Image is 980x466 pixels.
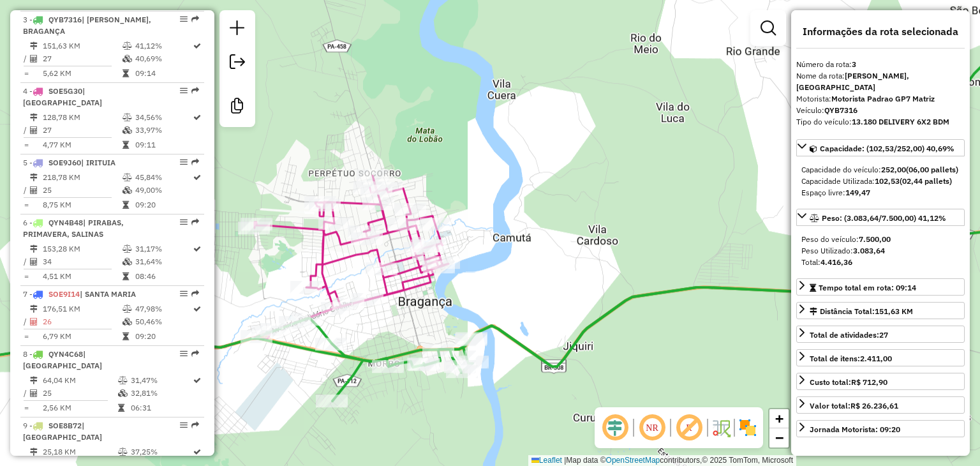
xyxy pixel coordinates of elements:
[48,158,81,167] span: SOE9J60
[30,245,38,253] i: Distância Total
[122,333,129,340] i: Tempo total em rota
[122,305,132,313] i: % de utilização do peso
[852,117,949,126] strong: 13.180 DELIVERY 6X2 BDM
[180,158,188,166] em: Opções
[796,59,965,70] div: Número da rota:
[796,209,965,226] a: Peso: (3.083,64/7.500,00) 41,12%
[193,377,201,384] i: Rota otimizada
[859,234,891,244] strong: 7.500,00
[845,188,870,197] strong: 149,47
[30,114,38,121] i: Distância Total
[796,26,965,38] h4: Informações da rota selecionada
[852,59,856,69] strong: 3
[30,42,38,50] i: Distância Total
[30,55,38,63] i: Total de Atividades
[42,270,122,283] td: 4,51 KM
[135,124,192,137] td: 33,97%
[193,42,201,50] i: Rota otimizada
[191,350,199,357] em: Rota exportada
[822,213,946,223] span: Peso: (3.083,64/7.500,00) 41,12%
[42,40,122,52] td: 151,63 KM
[853,246,885,255] strong: 3.083,64
[80,289,136,299] span: | SANTA MARIA
[528,455,796,466] div: Map data © contributors,© 2025 TomTom, Microsoft
[674,412,704,443] span: Exibir rótulo
[23,402,29,414] td: =
[225,93,250,122] a: Criar modelo
[820,257,852,267] strong: 4.416,36
[23,15,151,36] span: 3 -
[30,448,38,456] i: Distância Total
[796,71,909,92] strong: [PERSON_NAME], [GEOGRAPHIC_DATA]
[30,126,38,134] i: Total de Atividades
[122,70,129,77] i: Tempo total em rota
[193,245,201,253] i: Rota otimizada
[30,174,38,181] i: Distância Total
[810,330,888,340] span: Total de atividades:
[810,377,887,388] div: Custo total:
[775,410,783,426] span: +
[23,289,136,299] span: 7 -
[30,377,38,384] i: Distância Total
[42,446,117,458] td: 25,18 KM
[193,174,201,181] i: Rota otimizada
[191,87,199,94] em: Rota exportada
[42,67,122,80] td: 5,62 KM
[796,420,965,437] a: Jornada Motorista: 09:20
[42,111,122,124] td: 128,78 KM
[122,245,132,253] i: % de utilização do peso
[130,402,192,414] td: 06:31
[135,139,192,151] td: 09:11
[755,15,781,41] a: Exibir filtros
[23,158,115,167] span: 5 -
[135,315,192,328] td: 50,46%
[30,258,38,266] i: Total de Atividades
[135,255,192,268] td: 31,64%
[42,199,122,211] td: 8,75 KM
[23,199,29,211] td: =
[135,243,192,255] td: 31,17%
[48,218,83,227] span: QYN4B48
[191,218,199,226] em: Rota exportada
[23,218,124,239] span: 6 -
[23,330,29,343] td: =
[23,349,102,370] span: 8 -
[48,86,82,96] span: SOE5G30
[801,164,960,176] div: Capacidade do veículo:
[42,139,122,151] td: 4,77 KM
[600,412,630,443] span: Ocultar deslocamento
[900,176,952,186] strong: (02,44 pallets)
[225,15,250,44] a: Nova sessão e pesquisa
[122,174,132,181] i: % de utilização do peso
[30,186,38,194] i: Total de Atividades
[564,456,566,465] span: |
[42,243,122,255] td: 153,28 KM
[23,52,29,65] td: /
[122,273,129,280] i: Tempo total em rota
[738,417,758,438] img: Exibir/Ocultar setores
[796,278,965,296] a: Tempo total em rota: 09:14
[42,315,122,328] td: 26
[180,218,188,226] em: Opções
[130,387,192,400] td: 32,81%
[875,176,900,186] strong: 102,53
[122,258,132,266] i: % de utilização da cubagem
[135,199,192,211] td: 09:20
[879,330,888,340] strong: 27
[796,396,965,414] a: Valor total:R$ 26.236,61
[769,409,789,428] a: Zoom in
[135,184,192,197] td: 49,00%
[42,387,117,400] td: 25
[122,318,132,326] i: % de utilização da cubagem
[30,318,38,326] i: Total de Atividades
[30,389,38,397] i: Total de Atividades
[796,229,965,273] div: Peso: (3.083,64/7.500,00) 41,12%
[130,446,192,458] td: 37,25%
[881,165,906,174] strong: 252,00
[42,402,117,414] td: 2,56 KM
[42,171,122,184] td: 218,78 KM
[42,52,122,65] td: 27
[824,105,857,115] strong: QYB7316
[135,171,192,184] td: 45,84%
[135,40,192,52] td: 41,12%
